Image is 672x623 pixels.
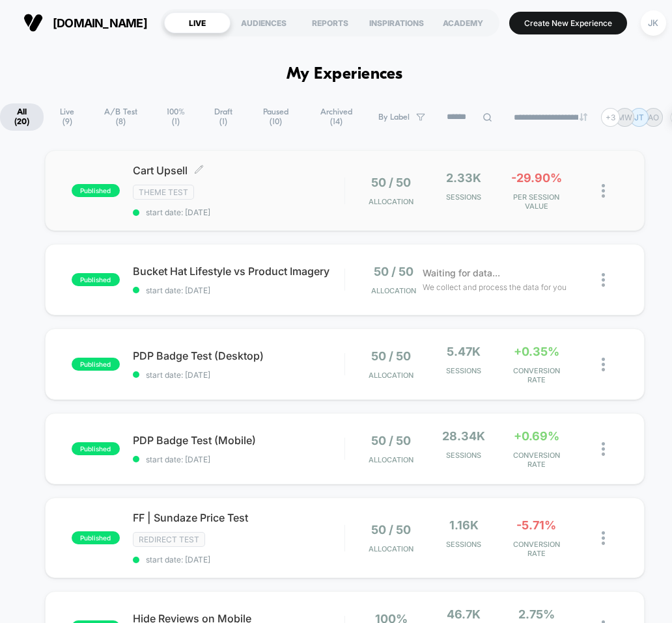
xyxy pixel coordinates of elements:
[363,12,430,33] div: INSPIRATIONS
[72,442,120,455] span: published
[133,434,344,447] span: PDP Badge Test (Mobile)
[602,273,605,287] img: close
[601,108,620,127] div: + 3
[133,555,344,564] span: start date: [DATE]
[634,113,644,122] p: JT
[503,366,569,384] span: CONVERSION RATE
[72,184,120,197] span: published
[602,442,605,456] img: close
[641,10,666,36] div: JK
[247,103,303,131] span: Paused ( 10 )
[369,544,413,553] span: Allocation
[133,265,344,278] span: Bucket Hat Lifestyle vs Product Imagery
[518,607,555,621] span: 2.75%
[91,103,152,131] span: A/B Test ( 8 )
[503,540,569,558] span: CONVERSION RATE
[514,429,559,443] span: +0.69%
[20,12,151,33] button: [DOMAIN_NAME]
[511,171,562,185] span: -29.90%
[133,185,194,200] span: Theme Test
[516,518,556,532] span: -5.71%
[447,345,481,358] span: 5.47k
[72,358,120,371] span: published
[287,65,403,84] h1: My Experiences
[602,184,605,198] img: close
[446,171,481,185] span: 2.33k
[431,540,497,549] span: Sessions
[371,434,411,447] span: 50 / 50
[617,113,632,122] p: MW
[133,349,344,362] span: PDP Badge Test (Desktop)
[133,164,344,177] span: Cart Upsell
[423,281,567,293] span: We collect and process the data for you
[431,192,497,202] span: Sessions
[580,113,587,121] img: end
[449,518,479,532] span: 1.16k
[637,10,670,36] button: JK
[514,345,559,358] span: +0.35%
[153,103,198,131] span: 100% ( 1 )
[369,455,413,464] span: Allocation
[374,265,413,278] span: 50 / 50
[378,113,410,122] span: By Label
[447,607,481,621] span: 46.7k
[72,273,120,286] span: published
[369,197,413,206] span: Allocation
[602,358,605,371] img: close
[371,349,411,363] span: 50 / 50
[164,12,231,33] div: LIVE
[23,13,43,33] img: Visually logo
[503,451,569,469] span: CONVERSION RATE
[201,103,245,131] span: Draft ( 1 )
[430,12,496,33] div: ACADEMY
[431,451,497,460] span: Sessions
[231,12,297,33] div: AUDIENCES
[648,113,659,122] p: AO
[305,103,367,131] span: Archived ( 14 )
[431,366,497,375] span: Sessions
[133,455,344,464] span: start date: [DATE]
[503,192,569,211] span: PER SESSION VALUE
[297,12,363,33] div: REPORTS
[133,511,344,524] span: FF | Sundaze Price Test
[371,176,411,189] span: 50 / 50
[133,370,344,380] span: start date: [DATE]
[371,286,416,295] span: Allocation
[133,532,205,547] span: Redirect Test
[46,103,89,131] span: Live ( 9 )
[369,371,413,380] span: Allocation
[133,285,344,295] span: start date: [DATE]
[72,531,120,544] span: published
[371,523,411,537] span: 50 / 50
[509,12,627,34] button: Create New Experience
[442,429,485,443] span: 28.34k
[133,207,344,217] span: start date: [DATE]
[602,531,605,545] img: close
[423,266,500,280] span: Waiting for data...
[53,16,147,30] span: [DOMAIN_NAME]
